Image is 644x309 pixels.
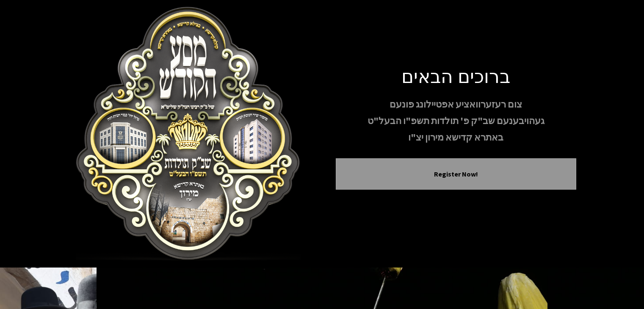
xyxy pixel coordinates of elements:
[336,130,576,145] p: באתרא קדישא מירון יצ"ו
[346,169,566,179] button: Register Now!
[336,64,576,87] h1: ברוכים הבאים
[336,97,576,112] p: צום רעזערוואציע אפטיילונג פונעם
[336,113,576,128] p: געהויבענעם שב"ק פ' תולדות תשפ"ו הבעל"ט
[68,7,309,261] img: Meron Toldos Logo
